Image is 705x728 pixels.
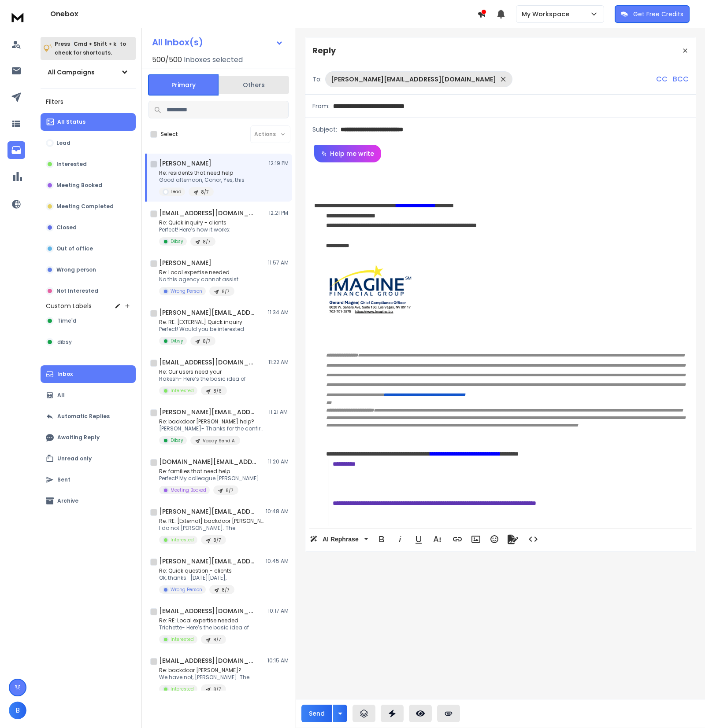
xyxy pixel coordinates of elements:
[213,537,221,544] p: 8/7
[159,169,245,176] p: Re: residents that need help
[57,338,72,346] span: dibsy
[57,118,85,125] p: All Status
[321,536,360,543] span: AI Rephrase
[159,219,230,226] p: Re: Quick inquiry - clients
[267,657,289,664] p: 10:15 AM
[145,33,290,51] button: All Inbox(s)
[159,624,249,631] p: Trichette- Here’s the basic idea of
[56,161,87,168] p: Interested
[57,371,73,378] p: Inbox
[159,176,245,184] p: Good afternoon, Conor, Yes, this
[268,458,289,465] p: 11:20 AM
[41,261,136,279] button: Wrong person
[56,245,93,252] p: Out of office
[56,182,102,189] p: Meeting Booked
[633,10,683,18] p: Get Free Credits
[159,226,230,233] p: Perfect! Here’s how it works:
[312,102,330,110] p: From:
[50,9,477,19] h1: Onebox
[159,308,256,317] h1: [PERSON_NAME][EMAIL_ADDRESS][PERSON_NAME][DOMAIN_NAME]
[159,368,246,375] p: Re: Our users need your
[486,530,503,548] button: Emoticons
[159,656,256,665] h1: [EMAIL_ADDRESS][DOMAIN_NAME]
[56,140,70,147] p: Lead
[184,55,243,65] h3: Inboxes selected
[392,530,408,548] button: Italic (⌘I)
[152,55,182,65] span: 500 / 500
[171,586,202,593] p: Wrong Person
[159,674,249,681] p: We have not, [PERSON_NAME]. The
[673,74,689,85] p: BCC
[159,557,256,566] h1: [PERSON_NAME][EMAIL_ADDRESS][DOMAIN_NAME]
[57,434,100,441] p: Awaiting Reply
[41,282,136,300] button: Not Interested
[41,240,136,257] button: Out of office
[57,317,76,324] span: Time'd
[268,259,289,266] p: 11:57 AM
[159,425,265,432] p: [PERSON_NAME]- Thanks for the confirmation. I
[46,301,92,310] h3: Custom Labels
[159,375,246,382] p: Rakesh- Here’s the basic idea of
[159,518,265,525] p: Re: RE: [External] backdoor [PERSON_NAME]
[159,507,256,516] h1: [PERSON_NAME][EMAIL_ADDRESS][PERSON_NAME][DOMAIN_NAME]
[171,338,183,344] p: Dibsy
[219,75,289,95] button: Others
[41,155,136,173] button: Interested
[213,686,221,693] p: 8/7
[171,437,183,444] p: Dibsy
[171,686,194,692] p: Interested
[615,5,690,23] button: Get Free Credits
[171,288,202,294] p: Wrong Person
[429,530,445,548] button: More Text
[266,508,289,515] p: 10:48 AM
[213,636,221,643] p: 8/7
[266,558,289,565] p: 10:45 AM
[159,276,238,283] p: No this agency cannot assist
[171,537,194,543] p: Interested
[41,365,136,383] button: Inbox
[525,530,542,548] button: Code View
[41,471,136,489] button: Sent
[203,338,210,345] p: 8/7
[159,667,249,674] p: Re: backdoor [PERSON_NAME]?
[268,359,289,366] p: 11:22 AM
[171,636,194,643] p: Interested
[41,113,136,131] button: All Status
[171,487,206,493] p: Meeting Booked
[56,287,98,294] p: Not Interested
[159,468,265,475] p: Re: families that need help
[57,455,92,462] p: Unread only
[268,607,289,614] p: 10:17 AM
[55,40,126,57] p: Press to check for shortcuts.
[673,698,694,719] iframe: Intercom live chat
[48,68,95,77] h1: All Campaigns
[159,209,256,217] h1: [EMAIL_ADDRESS][DOMAIN_NAME]
[171,188,182,195] p: Lead
[171,238,183,245] p: Dibsy
[41,429,136,446] button: Awaiting Reply
[41,386,136,404] button: All
[9,702,26,719] button: B
[159,358,256,367] h1: [EMAIL_ADDRESS][DOMAIN_NAME]
[159,258,211,267] h1: [PERSON_NAME]
[159,408,256,416] h1: [PERSON_NAME][EMAIL_ADDRESS][PERSON_NAME][DOMAIN_NAME]
[148,74,219,96] button: Primary
[41,408,136,425] button: Automatic Replies
[312,125,337,134] p: Subject:
[41,450,136,467] button: Unread only
[326,262,414,319] img: AIorK4xjmwkk9caR-PBO9s6wKB_vC0T-DbgvWB9SHbHYXcpBitnZ27e2UTlLWRjcXiczooXnR-Jhix1PFFkF
[312,75,322,84] p: To:
[314,145,381,162] button: Help me write
[226,487,233,494] p: 8/7
[308,530,370,548] button: AI Rephrase
[159,326,244,333] p: Perfect! Would you be interested
[656,74,668,85] p: CC
[449,530,466,548] button: Insert Link (⌘K)
[57,392,65,399] p: All
[56,266,96,273] p: Wrong person
[159,617,249,624] p: Re: RE: Local expertise needed
[159,159,211,168] h1: [PERSON_NAME]
[161,131,178,138] label: Select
